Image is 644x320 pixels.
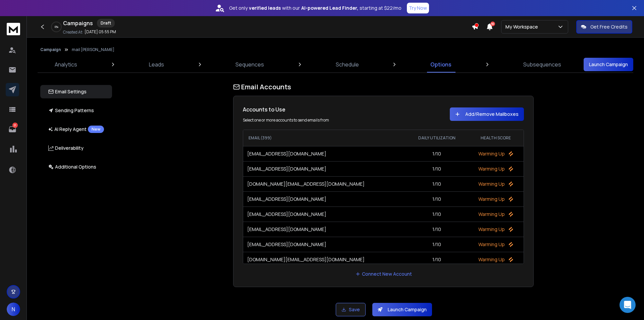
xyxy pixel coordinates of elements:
p: My Workspace [505,24,541,30]
button: Get Free Credits [576,20,632,34]
span: 50 [490,21,495,26]
p: [DATE] 05:55 PM [85,29,116,35]
p: Get Free Credits [590,24,628,30]
div: Open Intercom Messenger [620,297,636,313]
div: Draft [97,19,115,28]
button: Launch Campaign [584,58,633,71]
h1: Campaigns [63,19,93,27]
a: Subsequences [519,56,565,73]
a: Options [426,56,455,73]
strong: AI-powered Lead Finder, [301,5,358,11]
p: Created At: [63,30,83,35]
p: Get only with our starting at $22/mo [229,5,401,11]
p: Sequences [235,60,264,68]
p: Try Now [409,5,427,11]
button: N [7,303,20,316]
p: Analytics [55,60,77,68]
a: Leads [145,56,168,73]
strong: verified leads [249,5,281,11]
img: logo [7,23,20,35]
p: Subsequences [523,60,561,68]
p: Schedule [336,60,359,68]
p: Email Settings [48,88,87,95]
button: Email Settings [40,85,112,98]
p: Options [430,60,451,68]
p: mail [PERSON_NAME] [72,47,114,52]
p: 0 % [55,25,58,29]
button: Campaign [40,47,61,52]
button: Try Now [407,3,429,13]
a: 21 [6,123,19,136]
h1: Email Accounts [233,82,534,92]
p: Leads [149,60,164,68]
p: 21 [12,123,18,128]
a: Analytics [51,56,81,73]
a: Schedule [332,56,363,73]
a: Sequences [231,56,268,73]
